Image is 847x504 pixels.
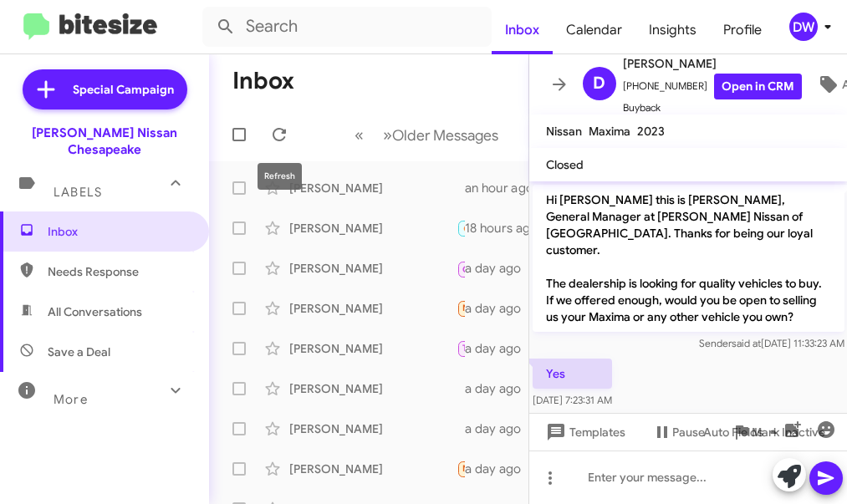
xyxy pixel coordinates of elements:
[789,13,818,41] div: DW
[202,7,492,47] input: Search
[623,53,802,74] span: [PERSON_NAME]
[289,340,457,357] div: [PERSON_NAME]
[289,461,457,477] div: [PERSON_NAME]
[457,218,465,237] div: Ok perfect what time this weekend works best for you ?
[543,417,625,447] span: Templates
[457,380,465,397] div: Unfortunately we would have to see your vehicle. Are you able to stop by ?
[533,359,612,389] p: Yes
[465,260,535,277] div: a day ago
[465,220,552,237] div: 18 hours ago
[639,417,718,447] button: Pause
[553,6,635,54] a: Calendar
[232,68,294,94] h1: Inbox
[54,185,102,200] span: Labels
[533,185,844,332] p: Hi [PERSON_NAME] this is [PERSON_NAME], General Manager at [PERSON_NAME] Nissan of [GEOGRAPHIC_DA...
[54,392,88,407] span: More
[258,163,302,190] div: Refresh
[492,6,553,54] a: Inbox
[703,417,783,447] span: Auto Fields
[23,69,187,109] a: Special Campaign
[637,124,665,139] span: 2023
[698,337,844,349] span: Sender [DATE] 11:33:23 AM
[73,81,174,98] span: Special Campaign
[289,300,457,317] div: [PERSON_NAME]
[289,260,457,277] div: [PERSON_NAME]
[457,339,465,358] div: Ok no worries. Just let us know what day and time works best for you.
[465,461,535,477] div: a day ago
[344,118,374,152] button: Previous
[546,157,584,172] span: Closed
[48,223,190,240] span: Inbox
[373,118,508,152] button: Next
[546,124,582,139] span: Nissan
[462,222,491,233] span: 🔥 Hot
[457,420,465,437] div: You may not have to put any money down. Did you want to stop by to see what we can do for you ?
[457,180,465,196] div: Perfect are you able to stop by [DATE] to see what we have to offer ?
[635,6,710,54] a: Insights
[593,70,605,97] span: D
[589,124,630,139] span: Maxima
[48,303,142,320] span: All Conversations
[462,463,533,474] span: Needs Response
[714,74,802,99] a: Open in CRM
[392,126,498,145] span: Older Messages
[457,459,465,478] div: Liked “Ok we will contact you as it gets closer”
[533,394,612,406] span: [DATE] 7:23:31 AM
[462,303,533,313] span: Needs Response
[775,13,829,41] button: DW
[462,343,511,354] span: Try Pausing
[731,337,760,349] span: said at
[345,118,508,152] nav: Page navigation example
[465,340,535,357] div: a day ago
[710,6,775,54] a: Profile
[48,263,190,280] span: Needs Response
[462,264,506,275] span: Call Them
[623,99,802,116] span: Buyback
[289,180,457,196] div: [PERSON_NAME]
[690,417,797,447] button: Auto Fields
[623,74,802,99] span: [PHONE_NUMBER]
[465,180,547,196] div: an hour ago
[289,220,457,237] div: [PERSON_NAME]
[289,420,457,437] div: [PERSON_NAME]
[529,417,639,447] button: Templates
[465,420,535,437] div: a day ago
[289,380,457,397] div: [PERSON_NAME]
[457,257,465,278] div: Inbound Call
[465,380,535,397] div: a day ago
[383,125,392,145] span: »
[48,344,110,360] span: Save a Deal
[457,298,465,318] div: How much is it
[465,300,535,317] div: a day ago
[355,125,364,145] span: «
